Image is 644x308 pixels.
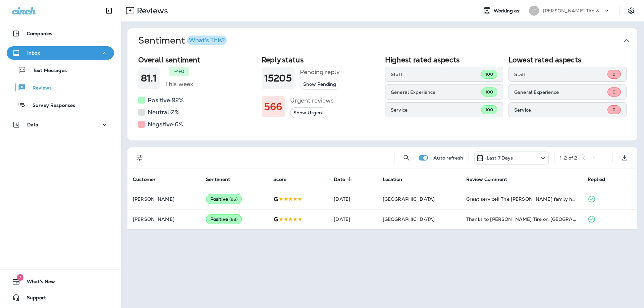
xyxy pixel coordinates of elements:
p: Text Messages [26,68,67,74]
span: 0 [612,89,615,95]
button: Text Messages [7,63,114,77]
div: What's This? [189,37,225,43]
h1: 81.1 [141,73,157,84]
button: Show Pending [300,79,339,90]
span: Location [383,176,411,182]
span: Date [334,176,354,182]
span: 100 [485,71,493,77]
button: Collapse Sidebar [100,4,118,17]
p: Companies [27,31,52,36]
p: Service [391,107,481,113]
p: +0 [178,68,184,75]
span: Customer [133,177,156,182]
h5: Negative: 6 % [148,119,183,130]
h5: Positive: 92 % [148,95,184,106]
button: Inbox [7,46,114,60]
td: [DATE] [328,209,377,229]
p: Staff [391,72,481,77]
p: Service [514,107,607,113]
div: Positive [206,214,242,224]
p: Last 7 Days [487,155,513,161]
p: Staff [514,72,607,77]
h2: Reply status [262,56,380,64]
span: [GEOGRAPHIC_DATA] [383,216,435,222]
div: Thanks to Jensen Tire on South 97th Street in Omaha checking the electrical system on my Chevy Tr... [466,216,577,223]
span: 100 [485,107,493,113]
button: Support [7,291,114,304]
button: What's This? [187,36,227,45]
span: Score [273,177,286,182]
h5: Neutral: 2 % [148,107,179,118]
button: Filters [133,151,146,165]
span: 0 [612,71,615,77]
button: Export as CSV [618,151,631,165]
button: Reviews [7,80,114,95]
button: Survey Responses [7,98,114,112]
button: 7What's New [7,275,114,288]
p: Survey Responses [26,103,75,109]
div: JT [529,6,539,16]
span: Date [334,177,345,182]
span: 0 [612,107,615,113]
span: 100 [485,89,493,95]
h5: This week [165,79,193,89]
span: Score [273,176,295,182]
h1: Sentiment [138,35,227,46]
p: Reviews [134,6,168,16]
p: Data [27,122,39,127]
p: General Experience [391,89,481,95]
span: ( 95 ) [229,196,238,202]
span: Customer [133,176,164,182]
div: Positive [206,194,242,204]
div: 1 - 2 of 2 [560,155,577,161]
span: [GEOGRAPHIC_DATA] [383,196,435,202]
p: Auto refresh [433,155,463,161]
h1: 15205 [264,73,292,84]
span: Working as: [494,8,522,14]
button: Search Reviews [400,151,413,165]
span: Review Comment [466,176,516,182]
button: Data [7,118,114,131]
span: Replied [588,177,605,182]
span: Sentiment [206,176,239,182]
td: [DATE] [328,189,377,209]
span: Location [383,177,402,182]
div: SentimentWhat's This? [127,53,637,140]
p: [PERSON_NAME] [133,217,195,222]
p: Inbox [27,50,40,56]
div: Great service!! The Jensen family had always been good to us. I worked at a couple different loca... [466,196,577,202]
h2: Highest rated aspects [385,56,503,64]
span: Review Comment [466,177,507,182]
p: [PERSON_NAME] Tire & Auto [543,8,603,13]
span: Support [20,295,46,303]
p: [PERSON_NAME] [133,196,195,202]
p: Reviews [26,85,52,91]
span: Sentiment [206,177,230,182]
span: What's New [20,279,55,287]
h5: Urgent reviews [290,95,334,106]
span: ( 88 ) [229,217,238,222]
button: SentimentWhat's This? [133,28,643,53]
h1: 566 [264,101,282,112]
span: Replied [588,176,614,182]
h2: Overall sentiment [138,56,256,64]
button: Show Urgent [290,107,327,118]
span: 7 [17,274,23,281]
button: Settings [625,5,637,17]
button: Companies [7,27,114,40]
h2: Lowest rated aspects [508,56,627,64]
h5: Pending reply [300,67,340,77]
p: General Experience [514,89,607,95]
